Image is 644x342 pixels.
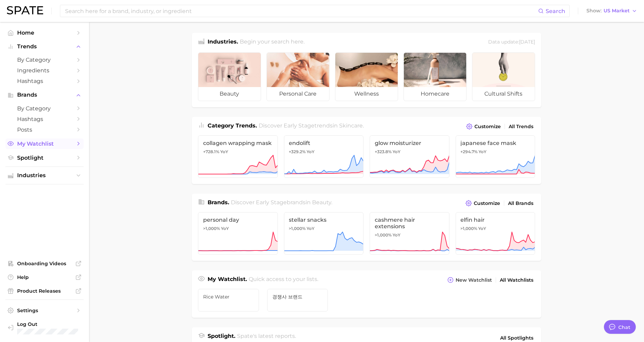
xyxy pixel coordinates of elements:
a: homecare [404,52,467,101]
button: Customize [465,122,503,131]
span: Customize [474,124,501,130]
span: Onboarding Videos [17,260,72,267]
span: Home [17,29,72,36]
a: All Brands [506,199,535,208]
a: Home [5,27,84,38]
a: stellar snacks>1,000% YoY [284,212,364,255]
a: beauty [198,52,261,101]
button: Customize [464,198,502,208]
span: rice water [203,294,254,300]
span: Customize [474,200,500,206]
span: All Spotlights [500,334,533,342]
a: Onboarding Videos [5,258,84,269]
span: YoY [221,226,229,231]
img: SPATE [7,6,43,14]
span: japanese face mask [461,140,530,146]
span: My Watchlist [17,141,72,147]
span: homecare [404,87,466,101]
button: ShowUS Market [585,7,639,15]
span: cultural shifts [472,87,535,101]
span: beauty [312,199,332,206]
a: Product Releases [5,286,84,296]
a: rice water [198,289,259,312]
span: personal day [203,217,273,223]
span: US Market [604,9,630,13]
span: personal care [267,87,329,101]
span: YoY [479,226,486,231]
span: Discover Early Stage brands in . [231,199,333,206]
div: Data update: [DATE] [488,38,535,47]
span: Product Releases [17,288,72,294]
span: YoY [220,149,228,155]
button: Brands [5,90,84,100]
span: Discover Early Stage trends in . [259,122,364,129]
span: Industries [17,172,72,179]
a: Posts [5,124,84,135]
span: by Category [17,57,72,63]
span: Search [546,8,565,14]
a: glow moisturizer+323.8% YoY [370,135,449,178]
button: New Watchlist [446,275,494,285]
span: Posts [17,126,72,133]
a: Ingredients [5,65,84,76]
span: Hashtags [17,78,72,84]
span: glow moisturizer [375,140,444,146]
a: 경쟁사 브랜드 [267,289,328,312]
a: endolift+329.2% YoY [284,135,364,178]
span: +294.7% [461,149,478,154]
h2: Begin your search here. [240,38,305,47]
span: beauty [198,87,261,101]
a: cultural shifts [472,52,535,101]
span: >1,000% [375,232,392,237]
a: elfin hair>1,000% YoY [456,212,535,255]
span: Category Trends . [208,122,257,129]
h1: Industries. [208,38,238,47]
span: endolift [289,140,359,146]
span: All Watchlists [500,277,533,283]
span: New Watchlist [456,277,492,283]
a: by Category [5,54,84,65]
a: by Category [5,103,84,114]
span: YoY [479,149,487,155]
a: Help [5,272,84,282]
span: stellar snacks [289,217,359,223]
span: +329.2% [289,149,306,154]
span: Brands . [208,199,229,206]
span: +323.8% [375,149,392,154]
a: My Watchlist [5,138,84,149]
span: >1,000% [203,226,220,231]
a: wellness [335,52,398,101]
span: >1,000% [289,226,306,231]
span: Brands [17,92,72,98]
span: Spotlight [17,155,72,161]
span: YoY [307,149,315,155]
a: personal care [267,52,330,101]
a: japanese face mask+294.7% YoY [456,135,535,178]
span: wellness [335,87,398,101]
span: YoY [307,226,315,231]
a: personal day>1,000% YoY [198,212,278,255]
a: cashmere hair extensions>1,000% YoY [370,212,449,255]
a: All Trends [507,122,535,131]
a: Spotlight [5,152,84,163]
span: Show [586,9,602,13]
span: >1,000% [461,226,478,231]
span: elfin hair [461,217,530,223]
span: Ingredients [17,67,72,74]
span: Help [17,274,72,280]
span: All Brands [508,200,533,206]
a: Hashtags [5,76,84,86]
span: Trends [17,44,72,50]
span: Log Out [17,321,78,327]
a: collagen wrapping mask+728.1% YoY [198,135,278,178]
a: Settings [5,305,84,316]
span: skincare [339,122,363,129]
input: Search here for a brand, industry, or ingredient [64,5,538,17]
span: Settings [17,307,72,314]
span: cashmere hair extensions [375,217,444,230]
a: Hashtags [5,114,84,124]
button: Trends [5,41,84,52]
span: by Category [17,105,72,112]
span: All Trends [509,124,533,130]
span: YoY [393,149,400,155]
